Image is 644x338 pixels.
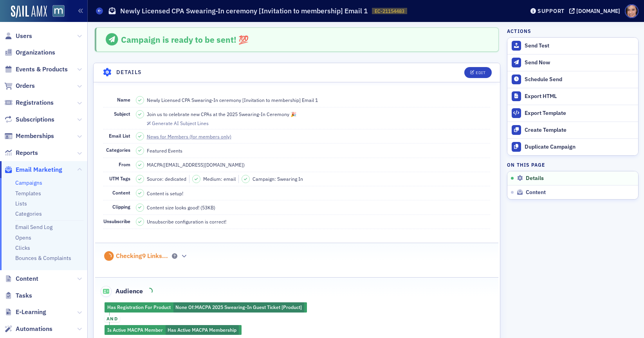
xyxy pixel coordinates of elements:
span: Audience [101,286,143,297]
a: Export HTML [507,88,638,105]
span: Unsubscribe [103,218,130,224]
span: Content [112,189,130,196]
span: Reports [16,149,38,157]
span: Newly Licensed CPA Swearing-In ceremony [Invitation to membership] Email 1 [147,96,318,104]
div: Send Now [525,59,634,66]
button: Duplicate Campaign [507,138,638,155]
a: Memberships [4,132,54,140]
a: Create Template [507,122,638,138]
button: Send Test [507,38,638,54]
span: Content is setup! [147,190,183,197]
span: Campaign is ready to be sent! 💯 [121,34,249,45]
a: Campaigns [15,179,42,186]
a: Organizations [4,48,55,57]
div: Checking 9 Links ... [116,252,168,260]
a: Orders [4,82,35,90]
button: Send Now [507,54,638,71]
span: From [119,161,130,167]
span: Email List [109,133,130,139]
h4: Details [116,68,142,76]
img: SailAMX [52,5,65,17]
span: Content [526,189,546,196]
span: Organizations [16,48,55,57]
div: Schedule Send [525,76,634,83]
h4: On this page [507,161,639,168]
span: Tasks [16,291,32,300]
div: Duplicate Campaign [525,144,634,151]
span: Unsubscribe configuration is correct! [147,218,226,225]
span: Medium: email [203,175,236,182]
span: Join us to celebrate new CPAs at the 2025 Swearing-In Ceremony 🎉 [147,111,296,118]
button: Edit [464,67,491,78]
a: Registrations [4,98,54,107]
span: Memberships [16,132,54,140]
a: Email Send Log [15,224,52,231]
a: Bounces & Complaints [15,254,71,262]
a: Users [4,32,32,40]
div: [DOMAIN_NAME] [576,7,620,15]
div: Create Template [525,127,634,134]
div: Featured Events [147,147,182,154]
a: Categories [15,210,42,217]
button: [DOMAIN_NAME] [569,8,623,14]
a: View Homepage [47,5,65,18]
span: Clipping [112,204,130,210]
a: News for Members (for members only) [147,133,238,140]
span: Email Marketing [16,165,62,174]
span: Source: dedicated [147,175,186,182]
div: Generate AI Subject Lines [152,121,209,125]
span: Content [16,274,38,283]
div: Support [538,7,565,15]
a: Automations [4,325,52,333]
a: Lists [15,200,27,207]
a: Email Marketing [4,165,62,174]
span: Subscriptions [16,115,54,124]
img: SailAMX [11,5,47,18]
span: Content size looks good! (53KB) [147,204,215,211]
span: Campaign: Swearing In [253,175,303,182]
a: Subscriptions [4,115,54,124]
button: Schedule Send [507,71,638,88]
button: Generate AI Subject Lines [147,119,209,126]
span: Subject [114,111,130,117]
a: Reports [4,149,38,157]
h1: Newly Licensed CPA Swearing-In ceremony [Invitation to membership] Email 1 [120,6,368,16]
span: Name [117,96,130,103]
span: Registrations [16,98,54,107]
span: Automations [16,325,52,333]
a: Templates [15,190,41,197]
a: Tasks [4,291,32,300]
span: Categories [106,147,130,153]
a: Export Template [507,105,638,122]
span: MACPA ( [EMAIL_ADDRESS][DOMAIN_NAME] ) [147,161,245,168]
a: Clicks [15,244,30,251]
span: E-Learning [16,308,46,316]
span: Orders [16,82,35,90]
div: Edit [476,71,485,75]
a: Events & Products [4,65,68,74]
a: Content [4,274,38,283]
span: EC-21154483 [375,8,404,15]
a: E-Learning [4,308,46,316]
div: Send Test [525,42,634,49]
span: Users [16,32,32,40]
span: UTM Tags [109,175,130,182]
span: Profile [625,4,639,18]
h4: Actions [507,27,531,35]
span: Details [526,175,544,182]
a: Opens [15,234,31,241]
span: Events & Products [16,65,68,74]
div: Export Template [525,110,634,117]
div: Export HTML [525,93,634,100]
